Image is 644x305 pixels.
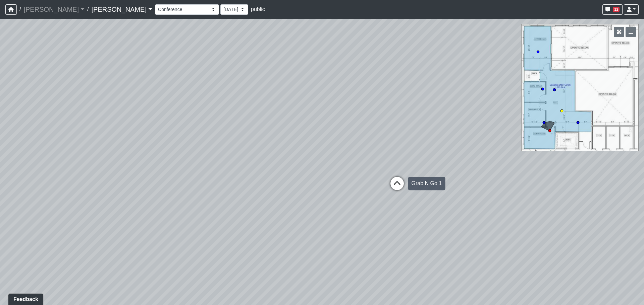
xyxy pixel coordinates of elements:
[23,3,85,16] a: [PERSON_NAME]
[85,3,91,16] span: /
[408,177,445,190] div: Grab N Go 1
[91,3,152,16] a: [PERSON_NAME]
[251,6,265,12] span: public
[602,4,623,15] button: 12
[5,292,45,305] iframe: Ybug feedback widget
[17,3,23,16] span: /
[613,7,620,12] span: 12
